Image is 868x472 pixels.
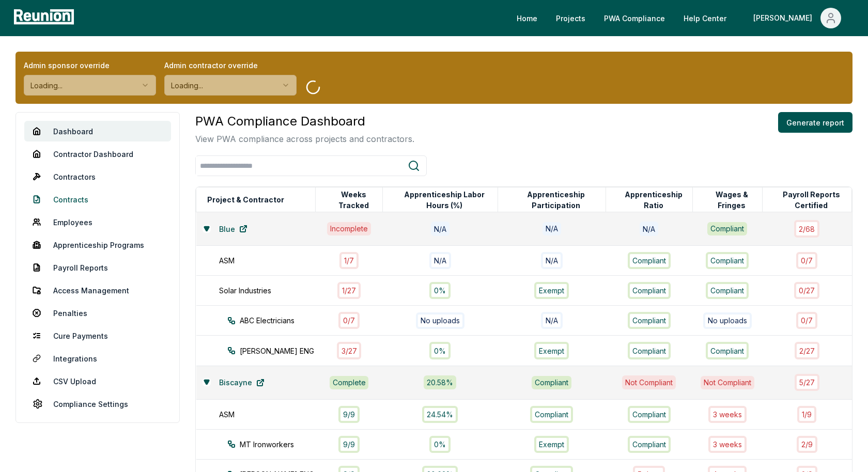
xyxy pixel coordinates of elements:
[327,222,371,235] div: Incomplete
[195,112,414,131] h3: PWA Compliance Dashboard
[778,112,853,133] button: Generate report
[795,342,819,359] div: 2 / 27
[530,406,573,423] div: Compliant
[797,436,817,453] div: 2 / 9
[227,345,334,356] div: [PERSON_NAME] ENG
[429,282,451,299] div: 0%
[24,212,171,232] a: Employees
[211,218,256,239] a: Blue
[429,436,451,453] div: 0%
[508,8,546,28] a: Home
[211,372,273,393] a: Biscayne
[24,371,171,391] a: CSV Upload
[640,222,658,235] div: N/A
[424,375,456,389] div: 20.58 %
[416,312,464,329] div: No uploads
[702,190,762,210] button: Wages & Fringes
[508,8,858,28] nav: Main
[796,312,817,329] div: 0 / 7
[164,60,297,71] label: Admin contractor override
[596,8,673,28] a: PWA Compliance
[339,252,359,269] div: 1 / 7
[797,406,816,423] div: 1 / 9
[706,282,749,299] div: Compliant
[542,222,561,235] div: N/A
[227,439,334,450] div: MT Ironworkers
[324,190,382,210] button: Weeks Tracked
[422,406,458,423] div: 24.54%
[771,190,851,210] button: Payroll Reports Certified
[429,342,451,359] div: 0%
[753,8,816,28] div: [PERSON_NAME]
[534,342,569,359] div: Exempt
[24,234,171,255] a: Apprenticeship Programs
[429,252,451,269] div: N/A
[219,255,326,266] div: ASM
[628,342,671,359] div: Compliant
[701,376,754,389] div: Not Compliant
[227,315,334,326] div: ABC Electricians
[615,190,692,210] button: Apprenticeship Ratio
[628,436,671,453] div: Compliant
[24,121,171,141] a: Dashboard
[24,394,171,414] a: Compliance Settings
[675,8,735,28] a: Help Center
[219,409,326,420] div: ASM
[794,282,819,299] div: 0 / 27
[24,144,171,164] a: Contractor Dashboard
[541,312,563,329] div: N/A
[628,312,671,329] div: Compliant
[24,189,171,210] a: Contracts
[795,374,819,391] div: 5 / 27
[794,220,819,237] div: 2 / 68
[24,303,171,323] a: Penalties
[628,252,671,269] div: Compliant
[24,348,171,369] a: Integrations
[24,325,171,346] a: Cure Payments
[548,8,594,28] a: Projects
[219,285,326,296] div: Solar Industries
[534,436,569,453] div: Exempt
[706,252,749,269] div: Compliant
[796,252,817,269] div: 0 / 7
[338,406,360,423] div: 9 / 9
[24,60,156,71] label: Admin sponsor override
[24,280,171,301] a: Access Management
[707,222,747,235] div: Compliant
[708,436,747,453] div: 3 week s
[708,406,747,423] div: 3 week s
[330,376,369,389] div: Complete
[532,376,571,389] div: Compliant
[703,312,752,329] div: No uploads
[337,282,361,299] div: 1 / 27
[507,190,606,210] button: Apprenticeship Participation
[392,190,498,210] button: Apprenticeship Labor Hours (%)
[338,436,360,453] div: 9 / 9
[195,133,414,145] p: View PWA compliance across projects and contractors.
[534,282,569,299] div: Exempt
[541,252,563,269] div: N/A
[622,375,676,389] div: Not Compliant
[628,282,671,299] div: Compliant
[431,222,450,235] div: N/A
[337,342,362,359] div: 3 / 27
[628,406,671,423] div: Compliant
[24,257,171,278] a: Payroll Reports
[24,166,171,187] a: Contractors
[706,342,749,359] div: Compliant
[745,8,849,28] button: [PERSON_NAME]
[205,190,286,210] button: Project & Contractor
[338,312,360,329] div: 0 / 7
